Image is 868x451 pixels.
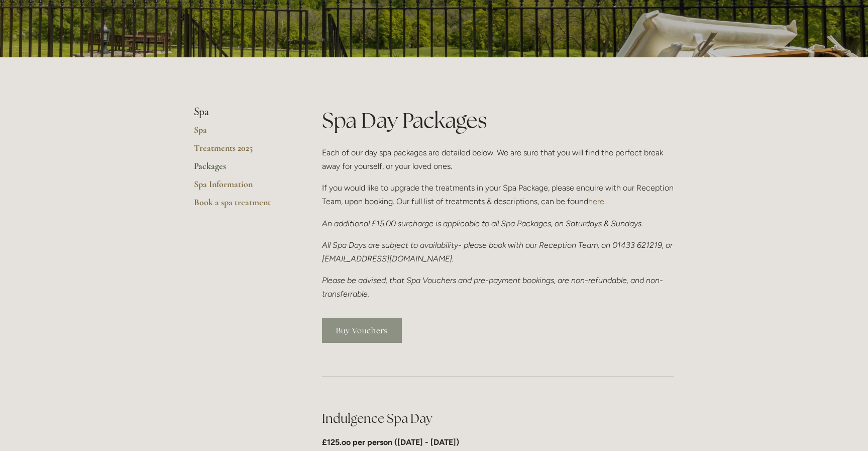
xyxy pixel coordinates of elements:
[322,437,459,447] strong: £125.oo per person ([DATE] - [DATE])
[322,318,402,343] a: Buy Vouchers
[322,276,663,299] em: Please be advised, that Spa Vouchers and pre-payment bookings, are non-refundable, and non-transf...
[322,240,675,263] em: All Spa Days are subject to availability- please book with our Reception Team, on 01433 621219, o...
[194,178,290,197] a: Spa Information
[588,197,604,206] a: here
[322,219,643,228] em: An additional £15.00 surcharge is applicable to all Spa Packages, on Saturdays & Sundays.
[194,124,290,142] a: Spa
[322,410,674,427] h2: Indulgence Spa Day
[194,160,290,178] a: Packages
[322,181,674,208] p: If you would like to upgrade the treatments in your Spa Package, please enquire with our Receptio...
[194,142,290,160] a: Treatments 2025
[322,146,674,173] p: Each of our day spa packages are detailed below. We are sure that you will find the perfect break...
[194,197,290,215] a: Book a spa treatment
[322,106,674,135] h1: Spa Day Packages
[194,106,290,119] li: Spa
